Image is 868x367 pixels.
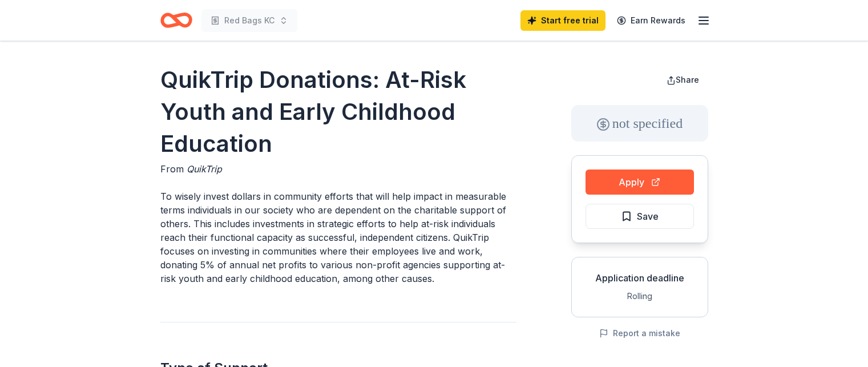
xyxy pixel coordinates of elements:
button: Save [586,204,694,229]
a: Home [160,7,192,34]
button: Share [657,68,708,91]
div: From [160,162,516,176]
div: Application deadline [581,271,699,285]
p: To wisely invest dollars in community efforts that will help impact in measurable terms individua... [160,189,516,285]
span: Save [637,209,659,224]
div: not specified [571,105,708,142]
h1: QuikTrip Donations: At-Risk Youth and Early Childhood Education [160,64,516,160]
button: Red Bags KC [201,9,297,32]
span: QuikTrip [187,163,222,175]
div: Rolling [581,289,699,303]
span: Share [676,75,699,84]
a: Start free trial [520,10,605,31]
button: Apply [586,170,694,195]
a: Earn Rewards [610,10,692,31]
span: Red Bags KC [224,14,274,27]
button: Report a mistake [599,326,680,340]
